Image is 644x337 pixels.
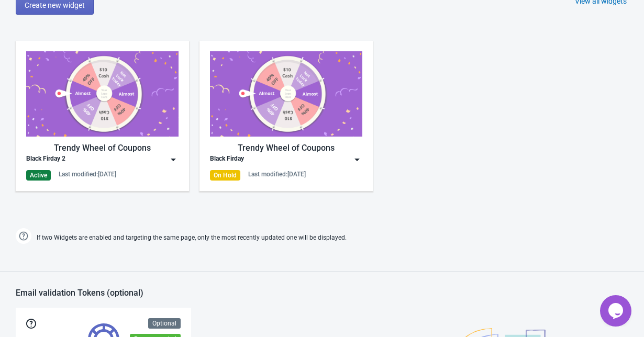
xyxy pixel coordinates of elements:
div: On Hold [210,170,240,181]
div: Trendy Wheel of Coupons [210,142,362,154]
img: dropdown.png [352,154,362,165]
div: Last modified: [DATE] [59,170,116,178]
span: If two Widgets are enabled and targeting the same page, only the most recently updated one will b... [37,229,347,246]
div: Black Firday [210,154,244,165]
div: Optional [148,318,181,329]
img: dropdown.png [168,154,179,165]
div: Active [26,170,51,181]
iframe: chat widget [600,295,634,327]
div: Black Firday 2 [26,154,65,165]
div: Trendy Wheel of Coupons [26,142,179,154]
div: Last modified: [DATE] [248,170,306,178]
img: help.png [16,228,31,244]
img: trendy_game.png [210,51,362,137]
img: trendy_game.png [26,51,179,137]
span: Create new widget [25,1,85,9]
